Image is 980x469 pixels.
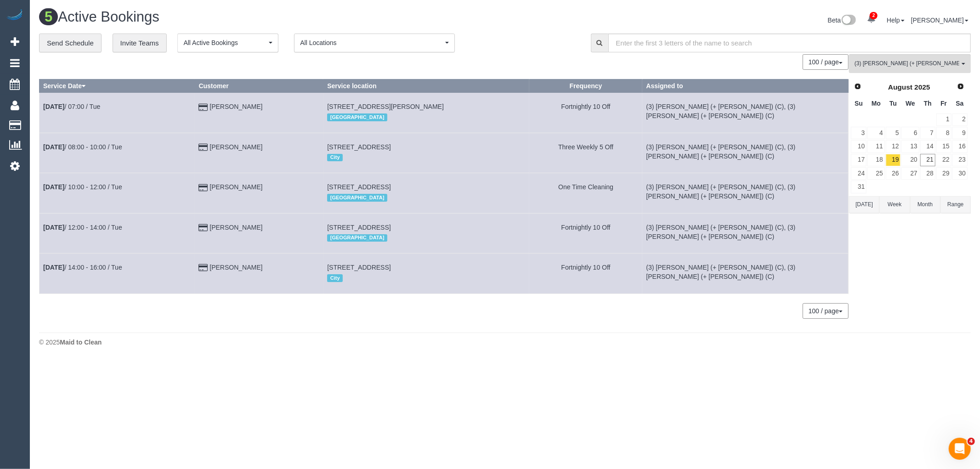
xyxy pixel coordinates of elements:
a: [DATE]/ 14:00 - 16:00 / Tue [43,264,122,271]
span: Saturday [956,100,964,107]
div: Location [327,192,525,203]
td: Assigned to [642,213,848,253]
a: 11 [867,140,884,153]
b: [DATE] [43,264,64,271]
a: Next [954,80,967,93]
span: Sunday [855,100,863,107]
a: 5 [886,127,901,139]
button: (3) [PERSON_NAME] (+ [PERSON_NAME]) (C) [849,54,971,73]
a: 12 [886,140,901,153]
span: August [888,83,912,91]
a: 15 [936,140,952,153]
a: Send Schedule [39,34,102,53]
a: 2 [862,9,880,29]
a: 27 [901,167,919,180]
td: Schedule date [40,133,195,173]
span: Monday [872,100,881,107]
a: 13 [901,140,919,153]
a: 14 [920,140,935,153]
td: Assigned to [642,93,848,133]
button: Month [910,196,940,213]
span: Thursday [924,100,932,107]
a: [PERSON_NAME] [210,264,262,271]
td: Frequency [529,93,642,133]
td: Customer [195,254,323,294]
span: Friday [940,100,947,107]
span: [STREET_ADDRESS] [327,224,391,231]
strong: Maid to Clean [60,339,102,346]
button: All Active Bookings [177,34,278,52]
a: 21 [920,154,935,166]
a: 28 [920,167,935,180]
input: Enter the first 3 letters of the name to search [608,34,971,52]
a: [DATE]/ 10:00 - 12:00 / Tue [43,183,122,191]
iframe: Intercom live chat [949,438,971,460]
a: 30 [952,167,968,180]
a: Beta [828,17,856,24]
nav: Pagination navigation [803,303,849,319]
span: 2025 [914,83,930,91]
button: 100 / page [803,303,849,319]
i: Credit Card Payment [198,265,208,271]
button: 100 / page [803,54,849,70]
div: Location [327,272,525,284]
a: 20 [901,154,919,166]
td: Customer [195,93,323,133]
th: Service Date [40,79,195,93]
a: 10 [851,140,867,153]
th: Assigned to [642,79,848,93]
h1: Active Bookings [39,9,498,25]
td: Schedule date [40,93,195,133]
span: City [327,154,343,161]
td: Service location [323,213,529,253]
span: 4 [968,438,975,445]
i: Credit Card Payment [198,144,208,151]
a: 16 [952,140,968,153]
td: Assigned to [642,133,848,173]
img: Automaid Logo [6,9,24,22]
td: Frequency [529,213,642,253]
button: Range [940,196,971,213]
div: Location [327,111,525,123]
span: 5 [39,8,58,25]
a: 4 [867,127,884,139]
th: Customer [195,79,323,93]
a: [PERSON_NAME] [210,103,262,110]
a: 25 [867,167,884,180]
a: 17 [851,154,867,166]
td: Assigned to [642,254,848,294]
b: [DATE] [43,224,64,231]
a: 7 [920,127,935,139]
a: Help [887,17,905,24]
td: Schedule date [40,213,195,253]
img: New interface [841,15,856,27]
td: Customer [195,173,323,213]
td: Service location [323,173,529,213]
a: 24 [851,167,867,180]
td: Service location [323,254,529,294]
a: 9 [952,127,968,139]
td: Customer [195,133,323,173]
a: [DATE]/ 12:00 - 14:00 / Tue [43,224,122,231]
td: Schedule date [40,173,195,213]
ol: All Teams [849,54,971,68]
span: [GEOGRAPHIC_DATA] [327,234,387,242]
a: [PERSON_NAME] [210,143,262,151]
button: All Locations [294,34,455,52]
td: Frequency [529,254,642,294]
b: [DATE] [43,103,64,110]
a: 19 [886,154,901,166]
span: All Locations [300,38,443,47]
span: 2 [870,12,878,19]
span: Wednesday [906,100,915,107]
td: Schedule date [40,254,195,294]
button: [DATE] [849,196,879,213]
button: Week [879,196,910,213]
span: [STREET_ADDRESS][PERSON_NAME] [327,103,444,110]
a: [DATE]/ 08:00 - 10:00 / Tue [43,143,122,151]
a: Prev [851,80,864,93]
a: 3 [851,127,867,139]
td: Service location [323,93,529,133]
